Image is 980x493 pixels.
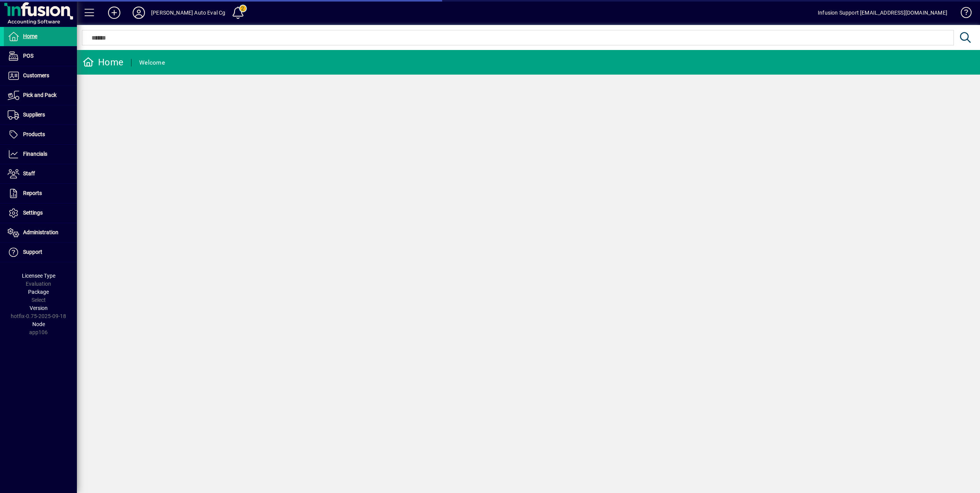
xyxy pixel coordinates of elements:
[23,249,42,255] span: Support
[151,7,226,19] div: [PERSON_NAME] Auto Eval Cg
[4,243,77,262] a: Support
[818,7,947,19] div: Infusion Support [EMAIL_ADDRESS][DOMAIN_NAME]
[23,92,57,98] span: Pick and Pack
[23,190,42,196] span: Reports
[23,210,43,216] span: Settings
[30,305,48,311] span: Version
[4,164,77,183] a: Staff
[4,105,77,125] a: Suppliers
[126,6,151,20] button: Profile
[23,33,37,39] span: Home
[102,6,126,20] button: Add
[139,57,165,69] div: Welcome
[23,72,49,78] span: Customers
[4,145,77,164] a: Financials
[23,53,33,59] span: POS
[32,321,45,327] span: Node
[23,229,58,235] span: Administration
[23,151,47,157] span: Financials
[83,56,123,68] div: Home
[23,170,35,177] span: Staff
[4,184,77,203] a: Reports
[4,47,77,66] a: POS
[22,273,55,279] span: Licensee Type
[23,112,45,118] span: Suppliers
[4,203,77,223] a: Settings
[4,66,77,85] a: Customers
[4,223,77,242] a: Administration
[955,2,970,27] a: Knowledge Base
[28,289,49,295] span: Package
[4,86,77,105] a: Pick and Pack
[4,125,77,144] a: Products
[23,131,45,137] span: Products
